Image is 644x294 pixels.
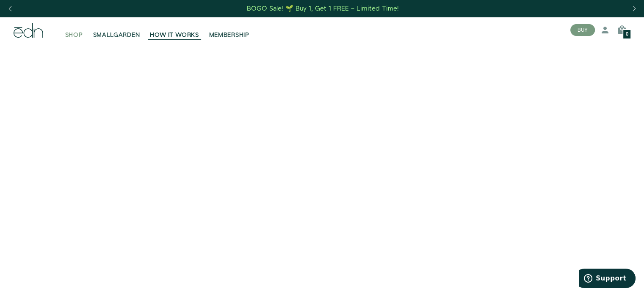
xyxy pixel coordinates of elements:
[209,31,249,39] span: MEMBERSHIP
[570,24,595,36] button: BUY
[145,21,204,39] a: HOW IT WORKS
[247,4,399,13] div: BOGO Sale! 🌱 Buy 1, Get 1 FREE – Limited Time!
[60,21,88,39] a: SHOP
[579,269,636,290] iframe: Opens a widget where you can find more information
[88,21,145,39] a: SMALLGARDEN
[246,2,400,15] a: BOGO Sale! 🌱 Buy 1, Get 1 FREE – Limited Time!
[626,32,628,37] span: 0
[204,21,254,39] a: MEMBERSHIP
[93,31,140,39] span: SMALLGARDEN
[65,31,83,39] span: SHOP
[150,31,199,39] span: HOW IT WORKS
